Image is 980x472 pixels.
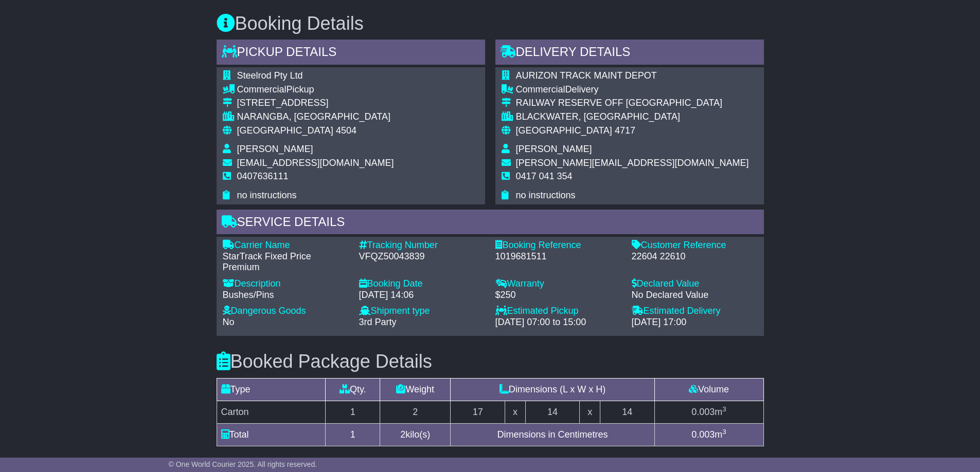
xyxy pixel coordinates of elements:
[359,317,397,327] span: 3rd Party
[495,278,621,290] div: Warranty
[516,84,749,96] div: Delivery
[326,379,380,401] td: Qty.
[400,429,405,440] span: 2
[451,379,654,401] td: Dimensions (L x W x H)
[217,424,326,446] td: Total
[516,125,612,136] span: [GEOGRAPHIC_DATA]
[237,98,394,109] div: [STREET_ADDRESS]
[217,379,326,401] td: Type
[359,290,485,301] div: [DATE] 14:06
[223,251,349,273] div: StarTrack Fixed Price Premium
[495,306,621,317] div: Estimated Pickup
[516,70,657,81] span: AURIZON TRACK MAINT DEPOT
[495,290,621,301] div: $250
[615,125,635,136] span: 4717
[237,84,394,96] div: Pickup
[516,158,749,168] span: [PERSON_NAME][EMAIL_ADDRESS][DOMAIN_NAME]
[217,40,485,67] div: Pickup Details
[451,424,654,446] td: Dimensions in Centimetres
[495,317,621,328] div: [DATE] 07:00 to 15:00
[600,401,654,424] td: 14
[326,424,380,446] td: 1
[223,306,349,317] div: Dangerous Goods
[380,424,451,446] td: kilo(s)
[632,240,758,251] div: Customer Reference
[495,251,621,262] div: 1019681511
[516,171,573,181] span: 0417 041 354
[326,401,380,424] td: 1
[654,424,763,446] td: m
[516,190,576,200] span: no instructions
[359,306,485,317] div: Shipment type
[632,278,758,290] div: Declared Value
[525,401,580,424] td: 14
[237,158,394,168] span: [EMAIL_ADDRESS][DOMAIN_NAME]
[237,70,303,81] span: Steelrod Pty Ltd
[359,278,485,290] div: Booking Date
[632,317,758,328] div: [DATE] 17:00
[580,401,600,424] td: x
[237,171,289,181] span: 0407636111
[237,144,313,154] span: [PERSON_NAME]
[516,84,565,95] span: Commercial
[722,405,726,413] sup: 3
[223,317,235,327] span: No
[380,401,451,424] td: 2
[495,40,764,67] div: Delivery Details
[632,251,758,262] div: 22604 22610
[169,460,317,468] span: © One World Courier 2025. All rights reserved.
[505,401,525,424] td: x
[632,306,758,317] div: Estimated Delivery
[217,351,764,372] h3: Booked Package Details
[516,111,749,123] div: BLACKWATER, [GEOGRAPHIC_DATA]
[654,379,763,401] td: Volume
[336,125,357,136] span: 4504
[516,98,749,109] div: RAILWAY RESERVE OFF [GEOGRAPHIC_DATA]
[632,290,758,301] div: No Declared Value
[722,428,726,436] sup: 3
[223,240,349,251] div: Carrier Name
[516,144,592,154] span: [PERSON_NAME]
[217,13,764,34] h3: Booking Details
[451,401,505,424] td: 17
[495,240,621,251] div: Booking Reference
[217,401,326,424] td: Carton
[237,125,333,136] span: [GEOGRAPHIC_DATA]
[691,407,715,417] span: 0.003
[223,278,349,290] div: Description
[237,111,394,123] div: NARANGBA, [GEOGRAPHIC_DATA]
[380,379,451,401] td: Weight
[237,84,287,95] span: Commercial
[691,429,715,440] span: 0.003
[654,401,763,424] td: m
[359,251,485,262] div: VFQZ50043839
[359,240,485,251] div: Tracking Number
[217,210,764,237] div: Service Details
[223,290,349,301] div: Bushes/Pins
[237,190,297,200] span: no instructions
